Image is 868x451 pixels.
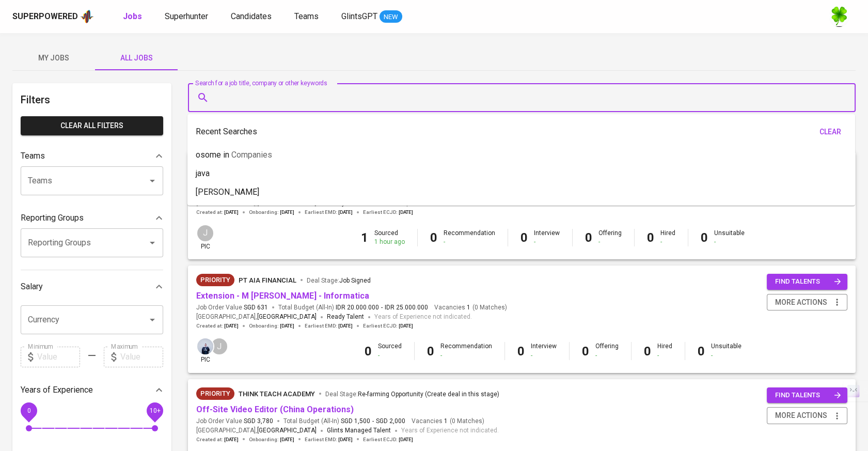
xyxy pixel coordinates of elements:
[196,322,239,330] span: Created at :
[307,277,371,284] span: Deal Stage :
[244,417,273,426] span: SGD 3,780
[775,390,841,401] span: find talents
[80,9,94,24] img: app logo
[305,436,353,443] span: Earliest EMD :
[120,347,163,367] input: Value
[224,322,239,330] span: [DATE]
[767,274,847,290] button: find talents
[224,436,239,443] span: [DATE]
[657,342,672,360] div: Hired
[520,230,528,245] b: 0
[123,10,144,23] a: Jobs
[376,417,405,426] span: SGD 2,000
[338,209,353,216] span: [DATE]
[231,10,274,23] a: Candidates
[305,209,353,216] span: Earliest EMD :
[767,387,847,403] button: find talents
[711,351,741,360] div: -
[249,322,294,330] span: Onboarding :
[280,209,294,216] span: [DATE]
[381,303,383,312] span: -
[19,52,89,65] span: My Jobs
[283,417,405,426] span: Total Budget (All-In)
[598,229,622,246] div: Offering
[21,384,93,396] p: Years of Experience
[29,119,155,132] span: Clear All filters
[249,436,294,443] span: Onboarding :
[517,344,525,359] b: 0
[145,313,160,327] button: Open
[374,312,472,322] span: Years of Experience not indicated.
[361,230,368,245] b: 1
[711,342,741,360] div: Unsuitable
[338,322,353,330] span: [DATE]
[196,436,239,443] span: Created at :
[197,338,213,354] img: annisa@glints.com
[444,238,495,246] div: -
[165,11,208,21] span: Superhunter
[401,426,499,436] span: Years of Experience not indicated.
[660,238,675,246] div: -
[231,150,272,160] span: Companies
[336,303,379,312] span: IDR 20.000.000
[21,208,163,228] div: Reporting Groups
[196,224,214,251] div: pic
[196,224,214,242] div: J
[363,436,413,443] span: Earliest ECJD :
[595,342,619,360] div: Offering
[149,407,160,414] span: 10+
[327,313,364,320] span: Ready Talent
[385,303,428,312] span: IDR 25.000.000
[21,150,45,162] p: Teams
[196,426,317,436] span: [GEOGRAPHIC_DATA] ,
[430,230,437,245] b: 0
[585,230,592,245] b: 0
[657,351,672,360] div: -
[165,10,210,23] a: Superhunter
[145,174,160,188] button: Open
[358,391,499,398] span: Re-farming Opportunity (Create deal in this stage)
[440,342,492,360] div: Recommendation
[239,390,315,398] span: Think Teach Academy
[239,276,296,284] span: PT AIA FINANCIAL
[21,281,43,293] p: Salary
[374,238,405,246] div: 1 hour ago
[21,380,163,400] div: Years of Experience
[21,91,163,108] h6: Filters
[582,344,589,359] b: 0
[412,417,484,426] span: Vacancies ( 0 Matches )
[101,52,171,65] span: All Jobs
[531,342,557,360] div: Interview
[775,276,841,288] span: find talents
[534,238,560,246] div: -
[196,337,214,364] div: pic
[327,427,391,434] span: Glints Managed Talent
[339,277,371,284] span: Job Signed
[399,436,413,443] span: [DATE]
[21,276,163,297] div: Salary
[196,312,317,322] span: [GEOGRAPHIC_DATA] ,
[12,11,78,23] div: Superpowered
[325,391,499,398] span: Deal Stage :
[196,167,210,180] p: java
[278,303,428,312] span: Total Budget (All-In)
[145,236,160,250] button: Open
[363,209,413,216] span: Earliest ECJD :
[698,344,705,359] b: 0
[341,11,377,21] span: GlintsGPT
[257,426,317,436] span: [GEOGRAPHIC_DATA]
[196,388,234,399] span: Priority
[280,436,294,443] span: [DATE]
[598,238,622,246] div: -
[399,209,413,216] span: [DATE]
[434,303,507,312] span: Vacancies ( 0 Matches )
[196,387,234,400] div: New Job received from Demand Team
[294,10,321,23] a: Teams
[210,337,228,355] div: J
[341,10,402,23] a: GlintsGPT NEW
[21,212,84,224] p: Reporting Groups
[21,146,163,166] div: Teams
[767,407,847,424] button: more actions
[647,230,654,245] b: 0
[196,275,234,285] span: Priority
